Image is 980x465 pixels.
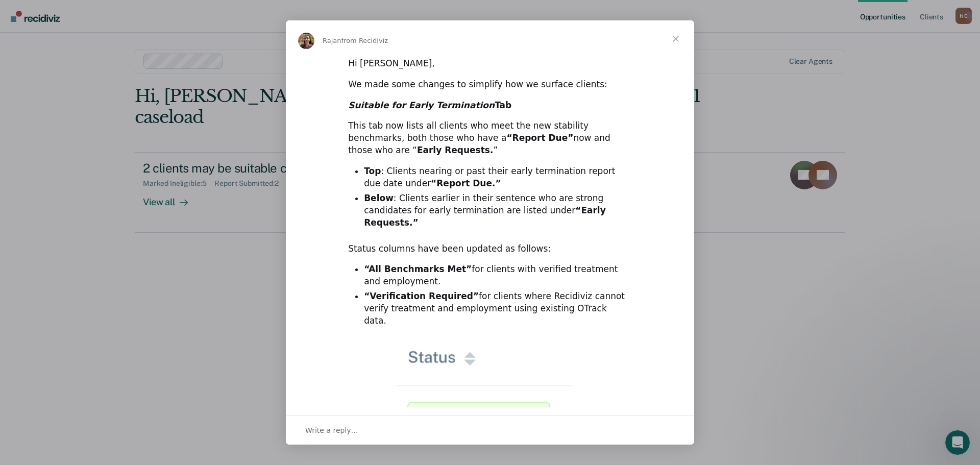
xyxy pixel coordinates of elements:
li: for clients where Recidiviz cannot verify treatment and employment using existing OTrack data. [364,290,632,327]
b: Tab [348,100,511,110]
li: : Clients nearing or past their early termination report due date under [364,165,632,190]
b: “Verification Required” [364,291,479,301]
li: : Clients earlier in their sentence who are strong candidates for early termination are listed under [364,192,632,229]
b: Early Requests. [417,145,494,155]
div: Open conversation and reply [286,415,694,445]
div: Hi [PERSON_NAME], [348,58,632,70]
b: “Report Due.” [431,178,501,188]
span: Close [657,20,694,57]
b: “All Benchmarks Met” [364,264,472,274]
i: Suitable for Early Termination [348,100,495,110]
span: from Recidiviz [341,37,388,44]
img: Profile image for Rajan [298,33,314,49]
b: Top [364,166,381,176]
b: Below [364,193,394,203]
div: Status columns have been updated as follows: [348,243,632,255]
div: This tab now lists all clients who meet the new stability benchmarks, both those who have a now a... [348,120,632,156]
span: Write a reply… [305,424,358,437]
b: “Report Due” [506,133,573,143]
b: “Early Requests.” [364,205,606,228]
span: Rajan [323,37,341,44]
div: We made some changes to simplify how we surface clients: [348,79,632,91]
li: for clients with verified treatment and employment. [364,263,632,288]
